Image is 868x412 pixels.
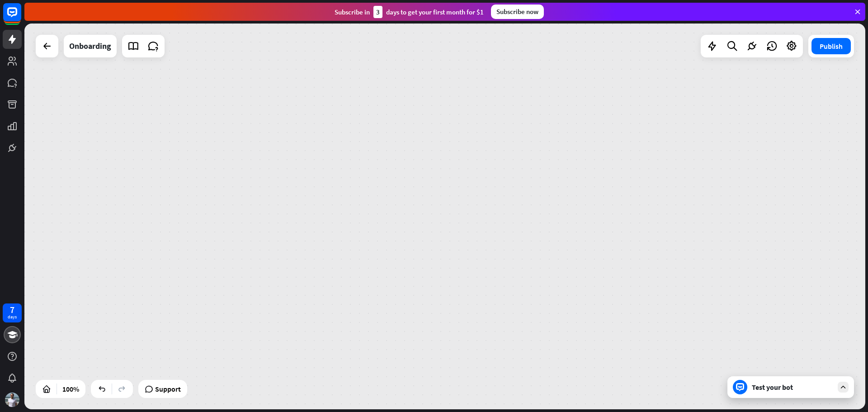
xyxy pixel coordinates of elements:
[10,306,14,314] div: 7
[335,6,484,18] div: Subscribe in days to get your first month for $1
[491,5,544,19] div: Subscribe now
[373,6,382,18] div: 3
[3,303,22,322] a: 7 days
[8,314,17,320] div: days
